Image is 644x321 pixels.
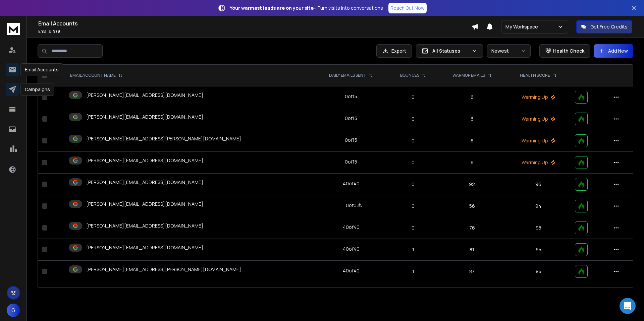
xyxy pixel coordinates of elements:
[7,23,20,35] img: logo
[510,159,567,166] p: Warming Up
[438,239,506,261] td: 81
[86,222,203,229] p: [PERSON_NAME][EMAIL_ADDRESS][DOMAIN_NAME]
[392,159,434,166] p: 0
[487,44,531,58] button: Newest
[539,44,590,58] button: Health Check
[343,224,360,231] div: 40 of 40
[576,20,632,34] button: Get Free Credits
[86,266,241,273] p: [PERSON_NAME][EMAIL_ADDRESS][PERSON_NAME][DOMAIN_NAME]
[230,5,314,11] strong: Your warmest leads are on your site
[343,246,360,252] div: 40 of 40
[346,202,357,209] div: 0 of 0
[38,29,472,34] p: Emails :
[392,94,434,101] p: 0
[438,130,506,152] td: 6
[390,5,425,11] p: Reach Out Now
[438,174,506,195] td: 92
[345,137,357,143] div: 0 of 15
[432,48,469,54] p: All Statuses
[438,108,506,130] td: 6
[392,246,434,253] p: 1
[506,217,571,239] td: 95
[520,73,550,78] p: HEALTH SCORE
[86,135,241,142] p: [PERSON_NAME][EMAIL_ADDRESS][PERSON_NAME][DOMAIN_NAME]
[7,304,20,317] button: G
[510,137,567,144] p: Warming Up
[345,115,357,122] div: 0 of 15
[620,298,636,314] div: Open Intercom Messenger
[343,180,360,187] div: 40 of 40
[86,92,203,99] p: [PERSON_NAME][EMAIL_ADDRESS][DOMAIN_NAME]
[438,261,506,282] td: 87
[345,158,357,165] div: 0 of 15
[392,137,434,144] p: 0
[438,195,506,217] td: 56
[510,116,567,122] p: Warming Up
[392,116,434,122] p: 0
[20,83,54,96] div: Campaigns
[86,201,203,207] p: [PERSON_NAME][EMAIL_ADDRESS][DOMAIN_NAME]
[392,181,434,188] p: 0
[506,261,571,282] td: 95
[38,19,472,27] h1: Email Accounts
[53,28,60,34] span: 9 / 9
[86,179,203,186] p: [PERSON_NAME][EMAIL_ADDRESS][DOMAIN_NAME]
[452,73,485,78] p: WARMUP EMAILS
[20,63,63,76] div: Email Accounts
[506,195,571,217] td: 94
[70,73,122,78] div: EMAIL ACCOUNT NAME
[376,44,412,58] button: Export
[506,174,571,195] td: 96
[392,224,434,231] p: 0
[400,73,419,78] p: BOUNCES
[345,93,357,100] div: 0 of 15
[392,268,434,275] p: 1
[86,244,203,251] p: [PERSON_NAME][EMAIL_ADDRESS][DOMAIN_NAME]
[553,48,584,54] p: Health Check
[230,5,383,11] p: – Turn visits into conversations
[594,44,633,58] button: Add New
[86,114,203,120] p: [PERSON_NAME][EMAIL_ADDRESS][DOMAIN_NAME]
[329,73,366,78] p: DAILY EMAILS SENT
[343,267,360,274] div: 40 of 40
[438,86,506,108] td: 6
[506,239,571,261] td: 95
[388,3,427,13] a: Reach Out Now
[392,203,434,209] p: 0
[438,152,506,174] td: 6
[510,94,567,101] p: Warming Up
[86,157,203,164] p: [PERSON_NAME][EMAIL_ADDRESS][DOMAIN_NAME]
[590,23,628,30] p: Get Free Credits
[505,23,541,30] p: My Workspace
[438,217,506,239] td: 76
